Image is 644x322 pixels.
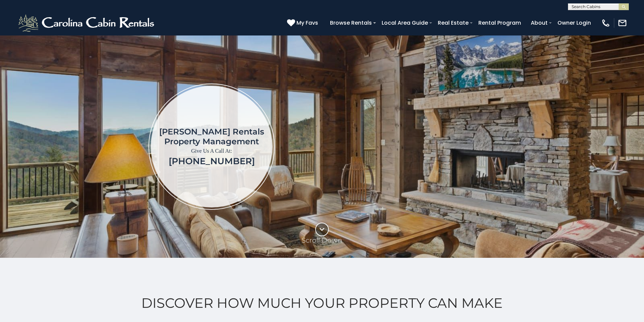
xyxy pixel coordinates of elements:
a: Owner Login [554,17,594,29]
a: Real Estate [434,17,472,29]
h1: [PERSON_NAME] Rentals Property Management [159,127,264,146]
p: Scroll Down [302,236,342,244]
a: Local Area Guide [378,17,431,29]
p: Give Us A Call At: [159,146,264,156]
a: My Favs [287,19,320,27]
a: Browse Rentals [327,17,375,29]
a: About [527,17,551,29]
a: [PHONE_NUMBER] [169,156,255,167]
img: mail-regular-white.png [618,18,627,28]
h2: Discover How Much Your Property Can Make [17,295,627,311]
span: My Favs [296,19,318,27]
img: phone-regular-white.png [601,18,611,28]
a: Rental Program [475,17,524,29]
img: White-1-2.png [17,13,157,33]
iframe: New Contact Form [384,55,604,238]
